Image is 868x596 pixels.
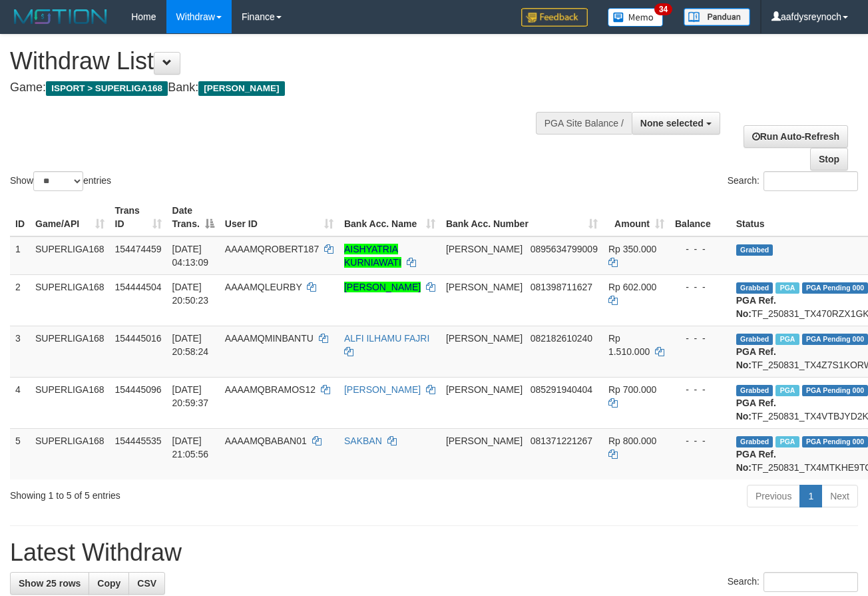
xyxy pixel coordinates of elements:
[172,244,209,268] span: [DATE] 04:13:09
[10,539,858,566] h1: Latest Withdraw
[220,198,339,236] th: User ID: activate to sort column ascending
[608,333,650,357] span: Rp 1.510.000
[10,572,89,595] a: Show 25 rows
[654,3,672,15] span: 34
[608,436,656,446] span: Rp 800.000
[225,436,307,446] span: AAAAMQBABAN01
[536,112,632,135] div: PGA Site Balance /
[763,572,858,592] input: Search:
[46,81,168,96] span: ISPORT > SUPERLIGA168
[531,333,592,344] span: Copy 082182610240 to clipboard
[603,198,670,236] th: Amount: activate to sort column ascending
[344,436,382,446] a: SAKBAN
[775,436,799,447] span: Marked by aafheankoy
[30,198,110,236] th: Game/API: activate to sort column ascending
[441,198,603,236] th: Bank Acc. Number: activate to sort column ascending
[97,578,120,589] span: Copy
[736,385,773,396] span: Grabbed
[736,295,776,319] b: PGA Ref. No:
[30,377,110,428] td: SUPERLIGA168
[172,333,209,357] span: [DATE] 20:58:24
[521,8,588,27] img: Feedback.jpg
[172,282,209,306] span: [DATE] 20:50:23
[446,244,523,254] span: [PERSON_NAME]
[115,282,162,292] span: 154444504
[10,198,30,236] th: ID
[736,244,773,256] span: Grabbed
[675,383,726,396] div: - - -
[10,171,111,191] label: Show entries
[821,485,858,507] a: Next
[115,384,162,395] span: 154445096
[736,346,776,370] b: PGA Ref. No:
[225,384,316,395] span: AAAAMQBRAMOS12
[128,572,165,595] a: CSV
[10,81,565,95] h4: Game: Bank:
[675,242,726,256] div: - - -
[10,236,30,275] td: 1
[10,326,30,377] td: 3
[446,333,523,344] span: [PERSON_NAME]
[30,236,110,275] td: SUPERLIGA168
[344,244,401,268] a: AISHYATRIA KURNIAWATI
[89,572,129,595] a: Copy
[115,333,162,344] span: 154445016
[339,198,441,236] th: Bank Acc. Name: activate to sort column ascending
[675,280,726,294] div: - - -
[10,428,30,479] td: 5
[344,384,421,395] a: [PERSON_NAME]
[531,436,592,446] span: Copy 081371221267 to clipboard
[344,282,421,292] a: [PERSON_NAME]
[446,282,523,292] span: [PERSON_NAME]
[810,148,848,170] a: Stop
[675,434,726,447] div: - - -
[728,572,858,592] label: Search:
[115,436,162,446] span: 154445535
[728,171,858,191] label: Search:
[608,384,656,395] span: Rp 700.000
[10,274,30,326] td: 2
[30,274,110,326] td: SUPERLIGA168
[775,282,799,294] span: Marked by aafounsreynich
[632,112,720,135] button: None selected
[225,333,314,344] span: AAAAMQMINBANTU
[736,449,776,473] b: PGA Ref. No:
[115,244,162,254] span: 154474459
[736,282,773,294] span: Grabbed
[608,282,656,292] span: Rp 602.000
[684,8,750,26] img: panduan.png
[172,384,209,408] span: [DATE] 20:59:37
[747,485,800,507] a: Previous
[344,333,429,344] a: ALFI ILHAMU FAJRI
[531,282,592,292] span: Copy 081398711627 to clipboard
[225,244,319,254] span: AAAAMQROBERT187
[775,334,799,345] span: Marked by aafheankoy
[10,48,565,75] h1: Withdraw List
[675,332,726,345] div: - - -
[446,384,523,395] span: [PERSON_NAME]
[736,436,773,447] span: Grabbed
[799,485,822,507] a: 1
[198,81,284,96] span: [PERSON_NAME]
[30,428,110,479] td: SUPERLIGA168
[19,578,81,589] span: Show 25 rows
[736,334,773,345] span: Grabbed
[531,244,598,254] span: Copy 0895634799009 to clipboard
[172,436,209,459] span: [DATE] 21:05:56
[608,8,664,27] img: Button%20Memo.svg
[167,198,220,236] th: Date Trans.: activate to sort column descending
[744,125,848,148] a: Run Auto-Refresh
[33,171,83,191] select: Showentries
[775,385,799,396] span: Marked by aafheankoy
[640,118,704,129] span: None selected
[670,198,731,236] th: Balance
[736,398,776,422] b: PGA Ref. No:
[30,326,110,377] td: SUPERLIGA168
[225,282,302,292] span: AAAAMQLEURBY
[763,171,858,191] input: Search:
[137,578,156,589] span: CSV
[446,436,523,446] span: [PERSON_NAME]
[531,384,592,395] span: Copy 085291940404 to clipboard
[110,198,167,236] th: Trans ID: activate to sort column ascending
[10,483,351,502] div: Showing 1 to 5 of 5 entries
